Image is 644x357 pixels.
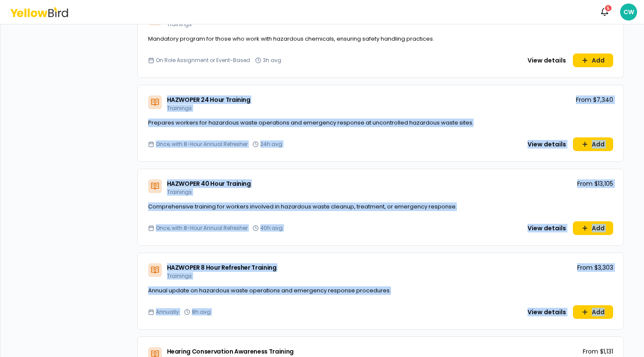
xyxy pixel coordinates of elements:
[573,137,613,151] button: Add
[167,347,294,356] span: Hearing Conservation Awareness Training
[573,305,613,319] button: Add
[577,263,613,272] p: From $3,303
[167,21,192,28] span: Trainings
[573,221,613,235] button: Add
[156,225,247,232] span: Once, with 8-Hour Annual Refresher
[596,3,613,21] button: 5
[583,347,613,356] p: From $1,131
[167,188,192,196] span: Trainings
[577,179,613,188] p: From $13,105
[573,54,613,67] button: Add
[148,119,474,127] span: Prepares workers for hazardous waste operations and emergency response at uncontrolled hazardous ...
[263,57,281,64] span: 3h avg
[260,141,282,148] span: 24h avg
[522,221,571,235] button: View details
[148,202,457,211] span: Comprehensive training for workers involved in hazardous waste cleanup, treatment, or emergency r...
[167,263,277,272] span: HAZWOPER 8 Hour Refresher Training
[156,141,247,148] span: Once, with 8-Hour Annual Refresher
[522,137,571,151] button: View details
[148,286,391,295] span: Annual update on hazardous waste operations and emergency response procedures.
[620,3,637,21] span: CW
[522,54,571,67] button: View details
[167,95,250,104] span: HAZWOPER 24 Hour Training
[148,35,434,43] span: Mandatory program for those who work with hazardous chemicals, ensuring safety handling practices.
[576,95,613,104] p: From $7,340
[167,272,192,280] span: Trainings
[522,305,571,319] button: View details
[156,57,250,64] span: On Role Assignment or Event-Based
[192,309,211,315] span: 8h avg
[156,309,179,315] span: Annually
[167,179,251,188] span: HAZWOPER 40 Hour Training
[167,104,192,112] span: Trainings
[260,225,283,232] span: 40h avg
[604,4,612,12] div: 5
